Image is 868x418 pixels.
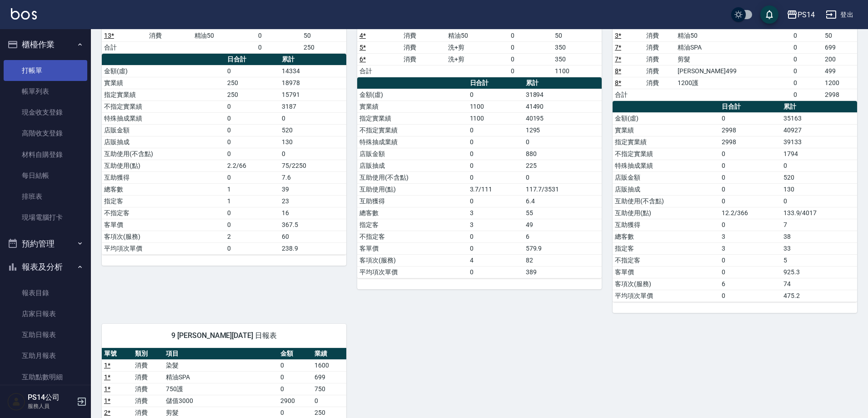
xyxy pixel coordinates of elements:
table: a dense table [613,101,857,302]
td: 3.7/111 [468,183,524,195]
td: 23 [279,195,346,207]
a: 互助日報表 [4,324,87,345]
td: 200 [823,53,857,65]
td: 0 [791,53,823,65]
td: 洗+剪 [446,41,509,53]
td: 250 [225,89,279,101]
button: 報表及分析 [4,255,87,279]
td: 消費 [644,77,675,89]
td: 0 [781,160,857,171]
td: 6 [719,278,781,290]
td: 0 [225,242,279,254]
td: 0 [719,112,781,124]
td: 1100 [468,101,524,112]
td: 74 [781,278,857,290]
td: 250 [301,41,346,53]
td: 0 [278,383,312,395]
th: 累計 [781,101,857,113]
td: 699 [312,371,346,383]
td: 1295 [524,124,602,136]
a: 現場電腦打卡 [4,207,87,228]
td: 238.9 [279,242,346,254]
td: 33 [781,242,857,254]
td: 2998 [823,89,857,101]
td: 0 [524,136,602,148]
td: 特殊抽成業績 [357,136,468,148]
div: PS14 [798,9,815,20]
td: 0 [791,65,823,77]
td: 消費 [644,30,675,41]
td: 0 [719,195,781,207]
td: 7.6 [279,171,346,183]
a: 打帳單 [4,60,87,81]
td: 剪髮 [675,53,791,65]
p: 服務人員 [28,402,74,410]
td: 消費 [644,41,675,53]
a: 排班表 [4,186,87,207]
td: 互助使用(點) [357,183,468,195]
a: 高階收支登錄 [4,123,87,144]
td: 0 [468,124,524,136]
td: 0 [719,171,781,183]
td: 16 [279,207,346,219]
td: 不指定客 [613,254,719,266]
td: 50 [823,30,857,41]
td: 不指定客 [102,207,225,219]
td: 互助使用(點) [613,207,719,219]
a: 店家日報表 [4,303,87,324]
td: 0 [225,171,279,183]
td: 平均項次單價 [613,290,719,302]
td: 0 [719,290,781,302]
td: 精油50 [192,30,256,41]
td: 750護 [164,383,278,395]
td: 互助使用(不含點) [613,195,719,207]
td: 0 [719,219,781,231]
td: 2998 [719,136,781,148]
td: 消費 [401,30,445,41]
th: 日合計 [225,54,279,65]
td: 2.2/66 [225,160,279,171]
td: 1100 [468,112,524,124]
td: 實業績 [102,77,225,89]
td: 50 [301,30,346,41]
td: 店販抽成 [357,160,468,171]
td: 0 [278,371,312,383]
td: 41490 [524,101,602,112]
td: 0 [791,30,823,41]
a: 帳單列表 [4,81,87,102]
td: 金額(虛) [102,65,225,77]
td: 0 [225,124,279,136]
td: 儲值3000 [164,395,278,407]
td: 0 [225,219,279,231]
td: 1794 [781,148,857,160]
td: 40927 [781,124,857,136]
td: 消費 [133,359,164,371]
table: a dense table [613,6,857,101]
td: 50 [553,30,601,41]
td: 客單價 [357,242,468,254]
td: 精油SPA [675,41,791,53]
td: 499 [823,65,857,77]
td: 平均項次單價 [102,242,225,254]
td: 4 [468,254,524,266]
td: 客單價 [613,266,719,278]
td: 0 [279,148,346,160]
td: 0 [468,266,524,278]
table: a dense table [357,77,602,278]
td: 1200護 [675,77,791,89]
td: 消費 [401,41,445,53]
a: 互助月報表 [4,345,87,366]
td: 互助獲得 [102,171,225,183]
table: a dense table [102,6,346,54]
td: 0 [509,30,553,41]
td: 880 [524,148,602,160]
td: 消費 [133,395,164,407]
td: 不指定實業績 [102,101,225,112]
td: 3 [719,231,781,242]
td: 總客數 [357,207,468,219]
td: 925.3 [781,266,857,278]
td: 0 [256,41,301,53]
td: 消費 [401,53,445,65]
td: 精油50 [675,30,791,41]
td: 350 [553,41,601,53]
